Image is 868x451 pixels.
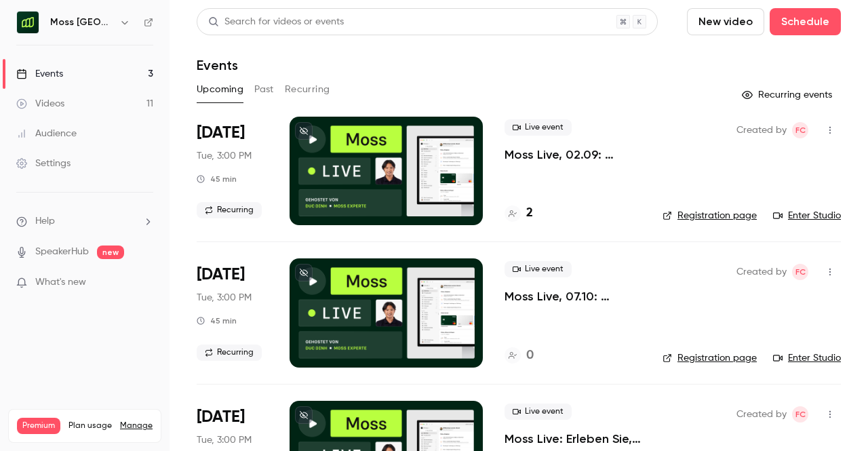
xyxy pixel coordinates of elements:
[736,122,787,138] span: Created by
[795,264,806,280] span: FC
[197,79,243,100] button: Upcoming
[197,117,268,225] div: Sep 2 Tue, 3:00 PM (Europe/Berlin)
[197,433,252,447] span: Tue, 3:00 PM
[505,261,572,277] span: Live event
[120,420,153,431] a: Manage
[505,431,641,447] a: Moss Live: Erleben Sie, wie Moss Ausgabenmanagement automatisiert
[197,202,262,218] span: Recurring
[773,351,841,365] a: Enter Studio
[208,15,344,29] div: Search for videos or events
[773,209,841,222] a: Enter Studio
[770,8,841,35] button: Schedule
[50,16,114,29] h6: Moss [GEOGRAPHIC_DATA]
[17,12,39,33] img: Moss Deutschland
[285,79,330,100] button: Recurring
[795,122,806,138] span: FC
[663,351,757,365] a: Registration page
[197,406,245,428] span: [DATE]
[505,347,534,365] a: 0
[736,406,787,423] span: Created by
[254,79,274,100] button: Past
[16,157,71,170] div: Settings
[526,204,533,222] h4: 2
[795,406,806,423] span: FC
[526,347,534,365] h4: 0
[16,214,153,229] li: help-dropdown-opener
[16,67,63,81] div: Events
[505,146,641,163] a: Moss Live, 02.09: Erleben Sie, wie Moss Ausgabenmanagement automatisiert
[35,275,86,290] span: What's new
[792,406,808,423] span: Felicity Cator
[687,8,764,35] button: New video
[663,209,757,222] a: Registration page
[792,122,808,138] span: Felicity Cator
[197,57,238,73] h1: Events
[505,404,572,420] span: Live event
[97,246,124,259] span: new
[197,258,268,367] div: Oct 7 Tue, 3:00 PM (Europe/Berlin)
[35,214,55,229] span: Help
[68,420,112,431] span: Plan usage
[197,315,237,326] div: 45 min
[736,264,787,280] span: Created by
[197,264,245,286] span: [DATE]
[197,345,262,361] span: Recurring
[736,84,841,106] button: Recurring events
[505,288,641,305] a: Moss Live, 07.10: Erleben Sie, wie Moss Ausgabenmanagement automatisiert
[16,127,77,140] div: Audience
[792,264,808,280] span: Felicity Cator
[197,122,245,144] span: [DATE]
[505,204,533,222] a: 2
[16,97,64,111] div: Videos
[197,149,252,163] span: Tue, 3:00 PM
[197,174,237,184] div: 45 min
[197,291,252,305] span: Tue, 3:00 PM
[17,418,60,434] span: Premium
[35,245,89,259] a: SpeakerHub
[505,119,572,136] span: Live event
